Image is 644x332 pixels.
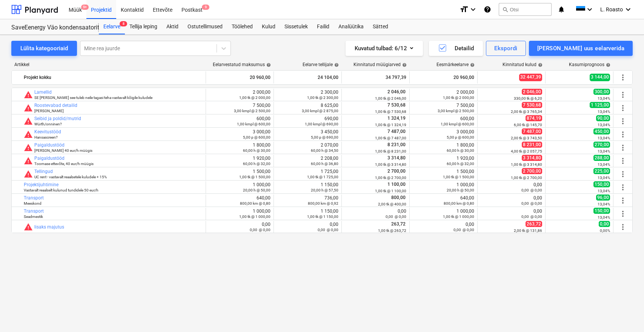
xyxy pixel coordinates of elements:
[600,229,610,233] small: 0,00%
[585,5,594,14] i: keyboard_arrow_down
[99,19,125,34] div: Eelarve
[378,202,406,206] small: 2,00 tk @ 400,00
[277,195,338,206] div: 736,00
[24,71,203,83] div: Projekt kokku
[387,142,406,147] span: 8 231,00
[387,129,406,134] span: 7 487,00
[618,73,627,82] span: Rohkem tegevusi
[401,63,407,67] span: help
[307,175,338,179] small: 1,00 tk @ 1 725,00
[34,122,62,126] small: Würth/onninen?
[413,71,474,83] div: 20 960,00
[481,182,542,193] div: 0,00
[345,208,406,219] div: 0,00
[413,116,474,127] div: 600,00
[277,156,338,166] div: 2 208,00
[250,228,271,232] small: 0,00 @ 0,00
[593,181,610,187] span: 150,00
[81,5,89,10] span: 9+
[307,96,338,100] small: 1,00 tk @ 2 300,00
[618,130,627,139] span: Rohkem tegevusi
[318,228,338,232] small: 0,00 @ 0,00
[308,201,338,205] small: 800,00 km @ 0,92
[413,103,474,113] div: 7 500,00
[390,195,406,200] span: 800,00
[598,149,610,153] small: 13,04%
[618,209,627,218] span: Rohkem tegevusi
[227,19,257,34] div: Töölehed
[522,142,542,148] span: 8 231,00
[11,41,77,56] button: Lülita kategooriaid
[34,90,52,95] a: Lamellid
[307,215,338,219] small: 1,00 tk @ 1 150,00
[618,156,627,165] span: Rohkem tegevusi
[240,201,271,205] small: 800,00 km @ 0,80
[24,103,33,113] span: Seotud kulud ületavad prognoosi
[277,208,338,219] div: 1 150,00
[429,41,483,56] button: Detailid
[243,162,271,166] small: 60,00 h @ 32,00
[447,135,474,139] small: 5,00 p @ 600,00
[590,74,610,81] span: 3 144,00
[558,5,565,14] i: notifications
[311,162,338,166] small: 60,00 h @ 36,80
[387,89,406,94] span: 2 046,00
[502,6,508,12] span: search
[209,222,271,232] div: 0,00
[355,43,414,53] div: Kuvatud tulbad : 6/12
[34,96,152,100] small: SE poolt ja see tuleb neile tagasi teha vastavalt kõigile kuludele
[438,43,474,53] div: Detailid
[34,109,64,113] small: Toci
[311,148,338,153] small: 60,00 h @ 34,50
[34,142,65,148] a: Paigaldustööd
[481,208,542,219] div: 0,00
[447,188,474,192] small: 20,00 h @ 50,00
[511,110,542,114] small: 2,00 tk @ 3 765,34
[618,196,627,205] span: Rohkem tegevusi
[624,5,633,14] i: keyboard_arrow_down
[24,222,33,232] span: Seotud kulud ületavad prognoosi
[345,71,406,83] div: 34 797,39
[277,103,338,113] div: 8 625,00
[387,116,406,121] span: 1 324,19
[209,116,271,127] div: 600,00
[202,5,209,10] span: 9
[413,222,474,232] div: 0,00
[239,96,271,100] small: 1,00 tk @ 2 000,00
[599,221,610,227] span: 0,00
[618,103,627,113] span: Rohkem tegevusi
[378,229,406,233] small: 1,00 tk @ 263,72
[375,136,406,140] small: 1,00 tk @ 7 487,00
[277,142,338,153] div: 2 070,00
[511,136,542,140] small: 2,00 tk @ 3 743,50
[354,62,407,67] div: Kinnitatud müügiarved
[257,19,280,34] div: Kulud
[596,195,610,201] span: 96,00
[243,188,271,192] small: 20,00 h @ 50,00
[390,221,406,227] span: 263,72
[34,116,81,121] a: Seibid ja poldid/mutrid
[209,71,271,83] div: 20 960,00
[521,215,542,219] small: 0,00 @ 0,00
[34,224,64,230] a: lisaks majutus
[387,102,406,108] span: 7 530,68
[162,19,183,34] a: Aktid
[514,229,542,233] small: 2,00 tk @ 131,86
[243,148,271,153] small: 60,00 h @ 30,00
[413,208,474,219] div: 1 000,00
[526,115,542,121] span: 874,19
[375,96,406,100] small: 1,00 tk @ 2 046,00
[481,195,542,206] div: 0,00
[209,195,271,206] div: 640,00
[522,102,542,108] span: 7 530,68
[593,128,610,134] span: 450,00
[526,221,542,227] span: 263,72
[537,43,624,53] div: [PERSON_NAME] uus eelarverida
[413,169,474,179] div: 1 500,00
[213,62,271,67] div: Eelarvestatud maksumus
[596,115,610,121] span: 90,00
[375,123,406,127] small: 1,00 tk @ 1 324,19
[24,182,58,187] a: Projektijuhtimine
[618,183,627,192] span: Rohkem tegevusi
[34,135,58,139] small: Hansascreen?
